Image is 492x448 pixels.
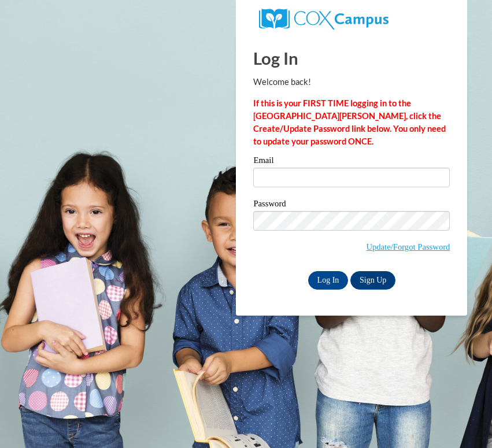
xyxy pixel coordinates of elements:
[253,199,450,211] label: Password
[259,13,388,23] a: COX Campus
[259,9,388,29] img: COX Campus
[253,76,450,88] p: Welcome back!
[350,271,395,290] a: Sign Up
[253,156,450,168] label: Email
[308,271,349,290] input: Log In
[253,46,450,70] h1: Log In
[253,98,446,146] strong: If this is your FIRST TIME logging in to the [GEOGRAPHIC_DATA][PERSON_NAME], click the Create/Upd...
[366,242,450,251] a: Update/Forgot Password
